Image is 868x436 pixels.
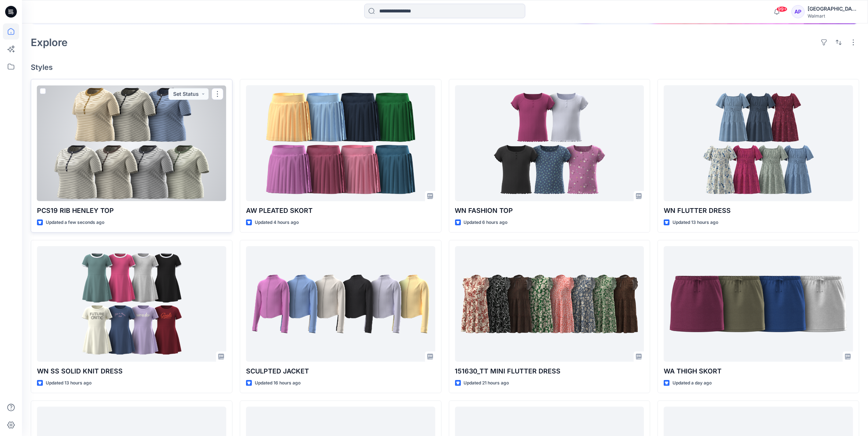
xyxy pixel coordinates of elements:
[246,85,435,201] a: AW PLEATED SKORT
[776,6,787,12] span: 99+
[808,13,859,19] div: Walmart
[255,379,301,387] p: Updated 16 hours ago
[31,63,859,72] h4: Styles
[808,4,859,13] div: [GEOGRAPHIC_DATA]
[673,379,712,387] p: Updated a day ago
[255,219,299,226] p: Updated 4 hours ago
[246,366,435,376] p: SCULPTED JACKET
[664,206,853,216] p: WN FLUTTER DRESS
[464,379,509,387] p: Updated 21 hours ago
[46,379,92,387] p: Updated 13 hours ago
[455,246,644,362] a: 151630_TT MINI FLUTTER DRESS
[455,206,644,216] p: WN FASHION TOP
[673,219,718,226] p: Updated 13 hours ago
[37,246,226,362] a: WN SS SOLID KNIT DRESS
[464,219,508,226] p: Updated 6 hours ago
[31,37,68,48] h2: Explore
[455,366,644,376] p: 151630_TT MINI FLUTTER DRESS
[664,246,853,362] a: WA THIGH SKORT
[246,246,435,362] a: SCULPTED JACKET
[455,85,644,201] a: WN FASHION TOP
[46,219,104,226] p: Updated a few seconds ago
[664,366,853,376] p: WA THIGH SKORT
[37,206,226,216] p: PCS19 RIB HENLEY TOP
[37,85,226,201] a: PCS19 RIB HENLEY TOP
[246,206,435,216] p: AW PLEATED SKORT
[791,5,805,18] div: AP
[37,366,226,376] p: WN SS SOLID KNIT DRESS
[664,85,853,201] a: WN FLUTTER DRESS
